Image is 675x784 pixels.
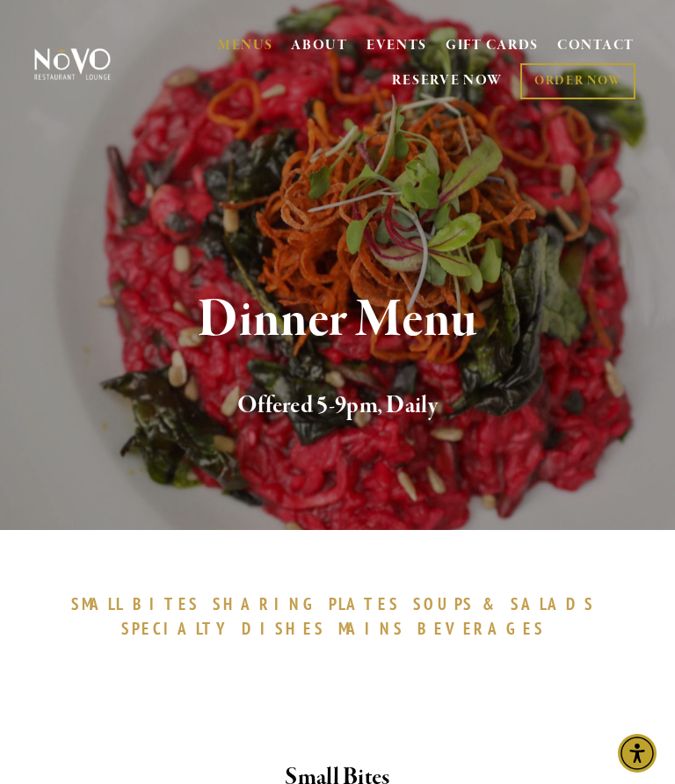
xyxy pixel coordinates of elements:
span: BITES [133,593,200,614]
img: Novo Restaurant &amp; Lounge [32,47,113,80]
span: SPECIALTY [121,618,234,639]
a: SPECIALTYDISHES [121,618,334,639]
h1: Dinner Menu [50,292,624,349]
a: ORDER NOW [520,63,635,99]
span: PLATES [329,593,400,614]
a: ABOUT [291,37,348,54]
span: SMALL [71,593,124,614]
span: SALADS [511,593,595,614]
span: MAINS [338,618,404,639]
a: MAINS [338,618,413,639]
span: DISHES [242,618,325,639]
a: BEVERAGES [417,618,555,639]
a: GIFT CARDS [446,30,539,63]
h2: Offered 5-9pm, Daily [50,388,624,425]
span: & [483,593,502,614]
a: SOUPS&SALADS [413,593,604,614]
a: MENUS [218,37,273,54]
span: SOUPS [413,593,475,614]
span: BEVERAGES [417,618,546,639]
a: RESERVE NOW [392,64,503,98]
a: SMALLBITES [71,593,209,614]
a: EVENTS [367,37,427,54]
div: Accessibility Menu [618,734,657,773]
span: SHARING [213,593,320,614]
a: SHARINGPLATES [213,593,408,614]
a: CONTACT [557,30,635,63]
